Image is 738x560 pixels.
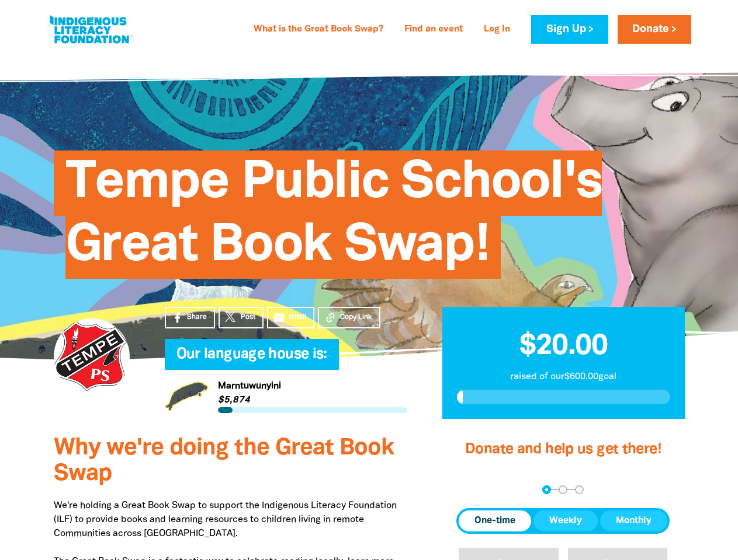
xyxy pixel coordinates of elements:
[273,311,285,324] i: email
[318,307,380,328] button: Copy Link
[176,348,327,370] span: Our language house is:
[575,485,584,494] button: Navigate to step 3 of 3 to enter your payment details
[241,312,255,323] span: Post
[459,510,531,531] button: One-time
[165,358,407,365] h6: My Team
[397,20,470,39] a: Find an event
[533,510,598,531] button: Weekly
[187,312,207,323] span: Share
[549,514,582,528] span: Weekly
[54,437,394,485] span: Why we're doing the Great Book Swap
[477,20,517,39] a: Log In
[559,485,567,494] button: Navigate to step 2 of 3 to enter your details
[65,159,602,279] span: Tempe Public School's Great Book Swap!
[247,20,390,39] a: What is the Great Book Swap?
[474,514,515,528] span: One-time
[465,443,661,456] span: Donate and help us get there!
[267,307,315,328] a: emailEmail
[616,514,652,528] span: Monthly
[289,312,306,323] span: Email
[542,485,551,494] button: Navigate to step 1 of 3 to enter your donation amount
[219,307,264,328] a: Post
[456,508,670,534] div: Donation frequency
[600,510,667,531] button: Monthly
[457,370,670,384] p: raised of our $600.00 goal
[519,333,608,360] span: $20.00
[618,15,691,44] a: Donate
[165,307,215,328] a: Share
[340,312,372,323] span: Copy Link
[531,15,608,44] a: Sign Up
